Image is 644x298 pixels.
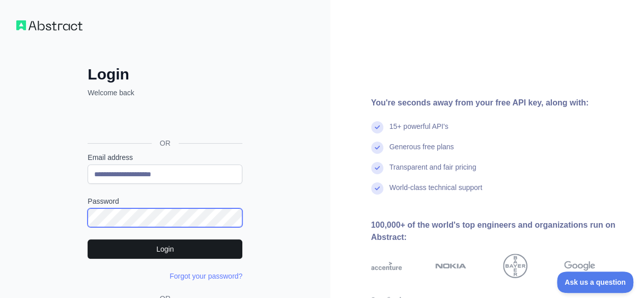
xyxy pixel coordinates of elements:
div: 15+ powerful API's [389,121,449,142]
span: OR [152,138,179,148]
iframe: Toggle Customer Support [557,272,634,293]
p: Welcome back [88,88,242,98]
img: nokia [435,254,466,278]
img: bayer [503,254,527,278]
iframe: Botón de Acceder con Google [82,109,245,131]
img: Workflow [16,20,82,31]
img: check mark [371,142,383,154]
div: World-class technical support [389,182,483,203]
img: google [564,254,595,278]
img: check mark [371,182,383,195]
h2: Login [88,65,242,84]
div: 100,000+ of the world's top engineers and organizations run on Abstract: [371,219,628,243]
a: Forgot your password? [170,272,242,280]
img: check mark [371,162,383,174]
div: Generous free plans [389,142,454,162]
label: Password [88,196,242,206]
div: Transparent and fair pricing [389,162,477,182]
div: You're seconds away from your free API key, along with: [371,97,628,109]
button: Login [88,239,242,259]
img: check mark [371,121,383,133]
label: Email address [88,152,242,162]
img: accenture [371,254,402,278]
